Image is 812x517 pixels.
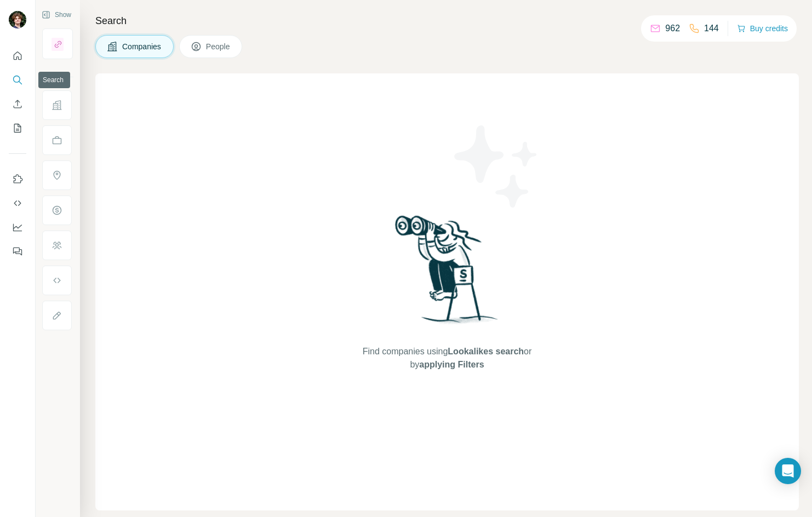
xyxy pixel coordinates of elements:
span: applying Filters [419,360,484,369]
button: Search [9,70,26,90]
img: Surfe Illustration - Woman searching with binoculars [390,212,504,335]
h4: Search [95,13,799,28]
p: 962 [665,22,680,35]
button: Use Surfe API [9,193,26,213]
button: Quick start [9,46,26,66]
button: Dashboard [9,217,26,237]
button: Feedback [9,242,26,261]
span: People [206,41,231,52]
p: 144 [704,22,719,35]
div: Open Intercom Messenger [775,458,801,484]
img: Avatar [9,11,26,28]
button: Enrich CSV [9,94,26,114]
button: Buy credits [737,21,788,36]
button: Show [34,7,79,23]
button: Use Surfe on LinkedIn [9,169,26,189]
img: Surfe Illustration - Stars [447,117,546,216]
button: My lists [9,118,26,138]
span: Lookalikes search [448,347,524,356]
span: Find companies using or by [359,345,535,371]
span: Companies [122,41,162,52]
